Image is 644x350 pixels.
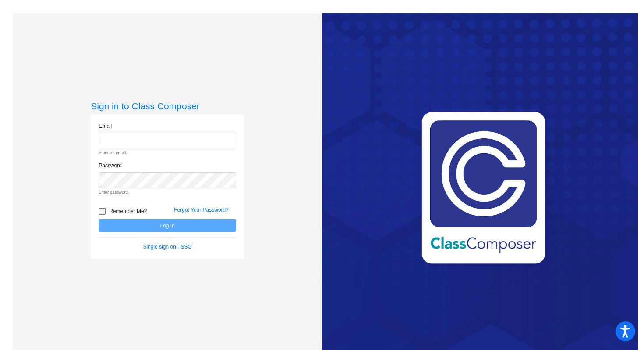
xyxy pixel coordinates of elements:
a: Forgot Your Password? [174,207,229,213]
span: Remember Me? [109,206,147,216]
label: Password [99,162,122,170]
a: Single sign on - SSO [143,244,192,250]
label: Email [99,122,112,130]
small: Enter an email. [99,150,236,156]
small: Enter password. [99,189,236,195]
button: Log In [99,219,236,232]
h3: Sign in to Class Composer [91,101,244,112]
